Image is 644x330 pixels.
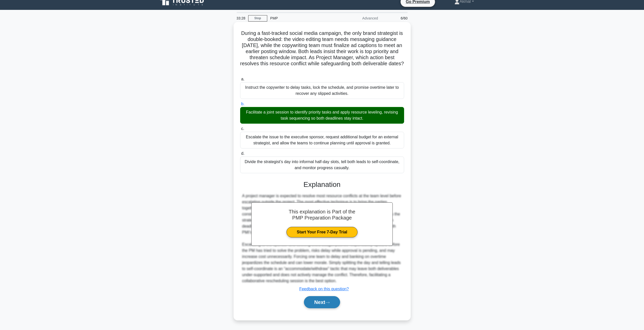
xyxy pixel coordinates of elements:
[243,180,401,189] h3: Explanation
[240,107,404,124] div: Facilitate a joint session to identify priority tasks and apply resource leveling, revising task ...
[241,126,244,131] span: c.
[381,13,411,23] div: 6/60
[240,82,404,99] div: Instruct the copywriter to delay tasks, lock the schedule, and promise overtime later to recover ...
[242,193,402,284] div: A project manager is expected to resolve most resource conflicts at the team level before escalat...
[241,77,244,81] span: a.
[286,227,358,237] a: Start Your Free 7-Day Trial
[234,13,248,23] div: 33:28
[240,132,404,148] div: Escalate the issue to the executive sponsor, request additional budget for an external strategist...
[337,13,381,23] div: Advanced
[241,102,244,106] span: b.
[240,157,404,173] div: Divide the strategist’s day into informal half-day slots, tell both leads to self-coordinate, and...
[267,13,337,23] div: PMP
[240,30,405,73] h5: During a fast-tracked social media campaign, the only brand strategist is double-booked: the vide...
[299,287,349,291] a: Feedback on this question?
[304,296,340,308] button: Next
[241,151,244,156] span: d.
[248,15,267,21] a: Stop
